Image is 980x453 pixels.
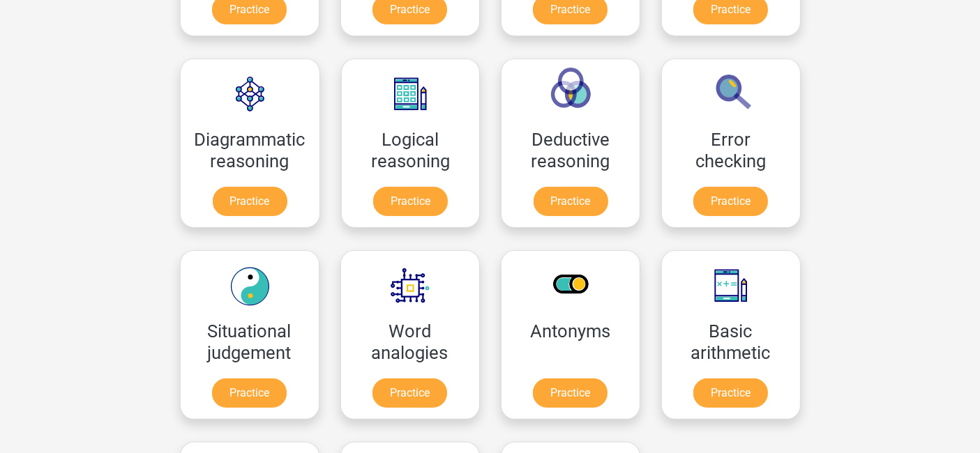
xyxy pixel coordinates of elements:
a: Practice [373,187,448,216]
a: Practice [534,187,608,216]
a: Practice [693,378,768,408]
a: Practice [533,378,608,408]
a: Practice [693,187,768,216]
a: Practice [372,378,447,408]
a: Practice [213,187,287,216]
a: Practice [212,378,287,408]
